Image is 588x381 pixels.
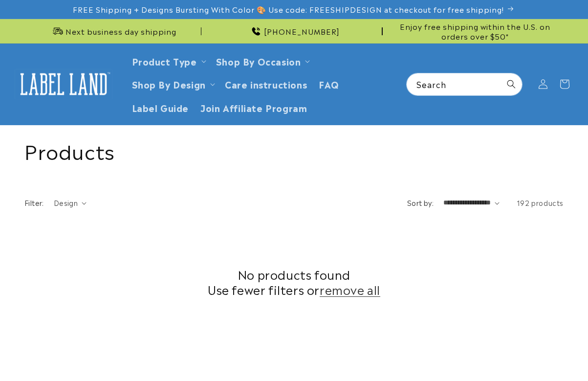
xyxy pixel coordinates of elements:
[383,335,578,371] iframe: Gorgias Floating Chat
[15,69,112,99] img: Label Land
[54,198,87,208] summary: Design (0 selected)
[219,72,313,95] a: Care instructions
[200,102,307,113] span: Join Affiliate Program
[24,137,564,163] h1: Products
[126,49,210,72] summary: Product Type
[407,198,434,207] label: Sort by:
[387,19,564,43] div: Announcement
[205,19,382,43] div: Announcement
[65,26,176,36] span: Next business day shipping
[319,78,339,90] span: FAQ
[210,49,314,72] summary: Shop By Occasion
[24,198,44,208] h2: Filter:
[54,198,78,207] span: Design
[132,54,197,67] a: Product Type
[387,22,564,41] span: Enjoy free shipping within the U.S. on orders over $50*
[126,96,195,119] a: Label Guide
[225,78,307,90] span: Care instructions
[132,77,206,90] a: Shop By Design
[517,198,564,207] span: 192 products
[216,55,301,67] span: Shop By Occasion
[320,282,380,297] a: remove all
[313,72,345,95] a: FAQ
[132,102,189,113] span: Label Guide
[264,26,340,36] span: [PHONE_NUMBER]
[126,72,219,95] summary: Shop By Design
[24,19,201,43] div: Announcement
[195,96,313,119] a: Join Affiliate Program
[11,65,116,103] a: Label Land
[24,267,564,297] h2: No products found Use fewer filters or
[73,4,504,14] span: FREE Shipping + Designs Bursting With Color 🎨 Use code: FREESHIPDESIGN at checkout for free shipp...
[501,73,522,95] button: Search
